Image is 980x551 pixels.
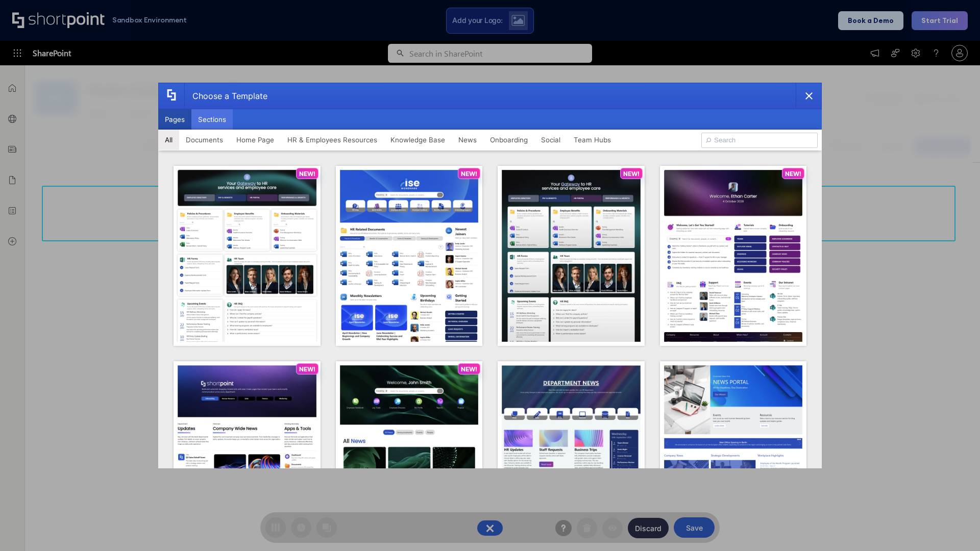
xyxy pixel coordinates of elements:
button: Onboarding [483,130,534,150]
button: Pages [158,109,191,130]
p: NEW! [623,170,640,178]
p: NEW! [785,170,801,178]
p: NEW! [461,170,477,178]
input: Search [701,133,818,148]
button: Home Page [230,130,281,150]
iframe: Chat Widget [929,502,980,551]
button: All [158,130,179,150]
div: Choose a Template [184,83,267,109]
div: template selector [158,83,822,468]
button: News [452,130,483,150]
button: Sections [191,109,233,130]
p: NEW! [299,365,315,373]
p: NEW! [461,365,477,373]
button: Documents [179,130,230,150]
p: NEW! [299,170,315,178]
button: Knowledge Base [384,130,452,150]
button: Social [534,130,567,150]
button: HR & Employees Resources [281,130,384,150]
button: Team Hubs [567,130,618,150]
